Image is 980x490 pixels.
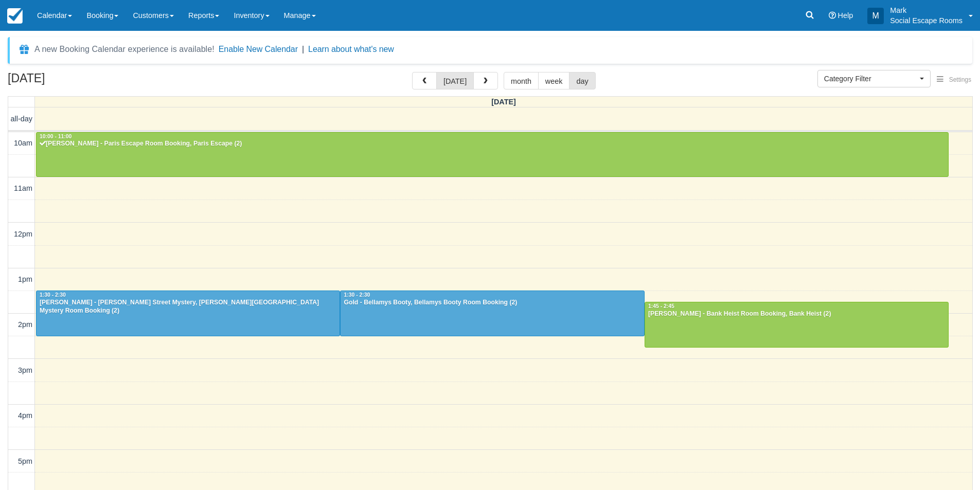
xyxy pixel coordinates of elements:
[40,134,72,139] span: 10:00 - 11:00
[39,140,946,148] div: [PERSON_NAME] - Paris Escape Room Booking, Paris Escape (2)
[18,275,32,283] span: 1pm
[18,320,32,329] span: 2pm
[308,45,394,53] a: Learn about what's new
[18,411,32,420] span: 4pm
[8,72,138,91] h2: [DATE]
[890,5,963,15] p: Mark
[11,115,32,123] span: all-day
[867,8,884,24] div: M
[18,366,32,374] span: 3pm
[40,292,66,298] span: 1:30 - 2:30
[436,72,474,89] button: [DATE]
[504,72,539,89] button: month
[340,291,645,336] a: 1:30 - 2:30Gold - Bellamys Booty, Bellamys Booty Room Booking (2)
[569,72,595,89] button: day
[648,310,946,318] div: [PERSON_NAME] - Bank Heist Room Booking, Bank Heist (2)
[491,98,516,106] span: [DATE]
[344,292,370,298] span: 1:30 - 2:30
[817,70,931,87] button: Category Filter
[14,230,32,238] span: 12pm
[14,139,32,147] span: 10am
[36,291,340,336] a: 1:30 - 2:30[PERSON_NAME] - [PERSON_NAME] Street Mystery, [PERSON_NAME][GEOGRAPHIC_DATA] Mystery R...
[931,72,977,87] button: Settings
[302,45,304,53] span: |
[824,74,917,84] span: Category Filter
[949,76,971,83] span: Settings
[343,299,642,307] div: Gold - Bellamys Booty, Bellamys Booty Room Booking (2)
[7,8,23,24] img: checkfront-main-nav-mini-logo.png
[14,184,32,192] span: 11am
[645,302,949,347] a: 1:45 - 2:45[PERSON_NAME] - Bank Heist Room Booking, Bank Heist (2)
[829,12,836,19] i: Help
[890,15,963,26] p: Social Escape Rooms
[34,43,215,56] div: A new Booking Calendar experience is available!
[18,457,32,465] span: 5pm
[219,44,298,55] button: Enable New Calendar
[648,303,674,309] span: 1:45 - 2:45
[36,132,949,177] a: 10:00 - 11:00[PERSON_NAME] - Paris Escape Room Booking, Paris Escape (2)
[838,11,853,20] span: Help
[538,72,570,89] button: week
[39,299,337,315] div: [PERSON_NAME] - [PERSON_NAME] Street Mystery, [PERSON_NAME][GEOGRAPHIC_DATA] Mystery Room Booking...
